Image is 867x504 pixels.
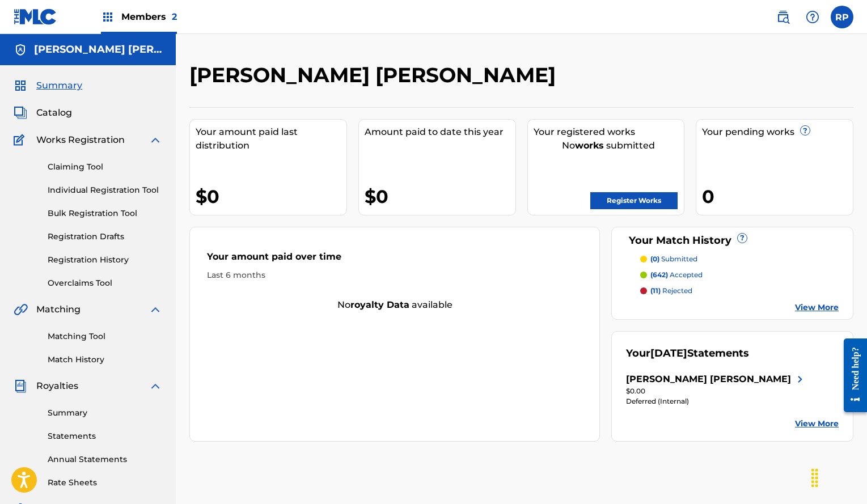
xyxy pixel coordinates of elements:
div: Drag [806,461,824,495]
iframe: Resource Center [835,330,867,421]
strong: royalty data [350,299,409,310]
a: [PERSON_NAME] [PERSON_NAME]right chevron icon$0.00Deferred (Internal) [626,372,806,406]
div: Your registered works [534,125,684,139]
span: (11) [650,286,661,295]
img: Summary [14,79,27,92]
a: SummarySummary [14,79,82,92]
p: submitted [650,254,697,264]
div: 0 [702,184,853,209]
a: Public Search [772,6,794,28]
div: Deferred (Internal) [626,396,806,406]
iframe: Chat Widget [810,450,867,504]
div: No available [190,298,599,312]
img: expand [149,303,162,316]
a: Registration Drafts [48,231,162,243]
img: Accounts [14,43,27,57]
div: Your amount paid last distribution [196,125,346,153]
p: rejected [650,286,692,296]
span: Catalog [36,106,72,120]
a: Annual Statements [48,454,162,465]
strong: works [575,140,604,151]
div: Your amount paid over time [207,250,582,269]
span: 2 [172,11,177,22]
a: Registration History [48,254,162,266]
span: ? [738,234,747,243]
a: Statements [48,430,162,442]
a: Bulk Registration Tool [48,207,162,219]
a: (642) accepted [640,270,839,280]
span: [DATE] [650,347,687,359]
img: Catalog [14,106,27,120]
div: Help [801,6,824,28]
div: Your Match History [626,233,839,248]
img: expand [149,133,162,147]
a: Overclaims Tool [48,277,162,289]
a: Rate Sheets [48,477,162,489]
span: (0) [650,255,659,263]
a: (11) rejected [640,286,839,296]
div: $0 [365,184,515,209]
img: Royalties [14,379,27,393]
div: User Menu [831,6,853,28]
img: Works Registration [14,133,28,147]
img: help [806,10,819,24]
span: Works Registration [36,133,125,147]
img: Top Rightsholders [101,10,115,24]
div: Your Statements [626,346,749,361]
span: Matching [36,303,81,316]
a: Matching Tool [48,331,162,342]
a: Register Works [590,192,678,209]
span: ? [801,126,810,135]
div: $0 [196,184,346,209]
a: Claiming Tool [48,161,162,173]
span: Members [121,10,177,23]
img: MLC Logo [14,9,57,25]
a: View More [795,302,839,314]
div: $0.00 [626,386,806,396]
h2: [PERSON_NAME] [PERSON_NAME] [189,62,561,88]
img: Matching [14,303,28,316]
a: CatalogCatalog [14,106,72,120]
p: accepted [650,270,703,280]
div: Last 6 months [207,269,582,281]
div: [PERSON_NAME] [PERSON_NAME] [626,372,791,386]
a: Summary [48,407,162,419]
img: search [776,10,790,24]
h5: Raymond Leandro Puente Henriquez [34,43,162,56]
a: (0) submitted [640,254,839,264]
img: right chevron icon [793,372,807,386]
a: View More [795,418,839,430]
a: Individual Registration Tool [48,184,162,196]
div: No submitted [534,139,684,153]
span: (642) [650,270,668,279]
a: Match History [48,354,162,366]
span: Royalties [36,379,78,393]
span: Summary [36,79,82,92]
div: Your pending works [702,125,853,139]
div: Amount paid to date this year [365,125,515,139]
img: expand [149,379,162,393]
